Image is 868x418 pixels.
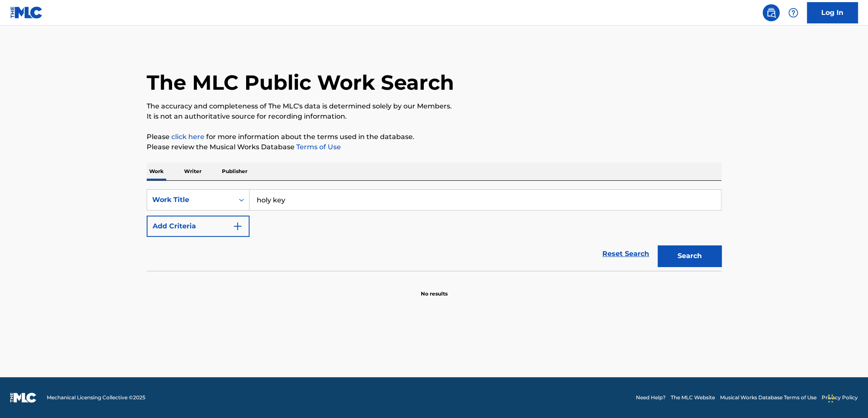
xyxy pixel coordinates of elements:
img: help [788,8,798,18]
a: click here [171,133,204,141]
p: Please for more information about the terms used in the database. [147,132,721,142]
img: 9d2ae6d4665cec9f34b9.svg [233,221,243,231]
img: search [766,8,776,18]
button: Add Criteria [147,216,250,237]
a: The MLC Website [671,394,715,401]
a: Reset Search [598,245,653,263]
span: Mechanical Licensing Collective © 2025 [47,394,145,401]
iframe: Chat Widget [825,377,868,418]
img: MLC Logo [10,6,43,19]
p: Writer [182,162,204,180]
a: Need Help? [636,394,666,401]
img: logo [10,392,37,403]
a: Terms of Use [295,143,341,151]
div: Help [785,4,802,21]
a: Log In [807,2,858,23]
div: Drag [828,386,833,411]
a: Privacy Policy [822,394,858,401]
a: Public Search [763,4,780,21]
p: Please review the Musical Works Database [147,142,721,152]
a: Musical Works Database Terms of Use [720,394,817,401]
p: It is not an authoritative source for recording information. [147,111,721,122]
p: Work [147,162,166,180]
p: The accuracy and completeness of The MLC's data is determined solely by our Members. [147,101,721,111]
h1: The MLC Public Work Search [147,70,454,95]
p: No results [421,280,448,298]
p: Publisher [219,162,250,180]
form: Search Form [147,189,721,271]
div: Work Title [152,195,229,205]
button: Search [658,245,721,267]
